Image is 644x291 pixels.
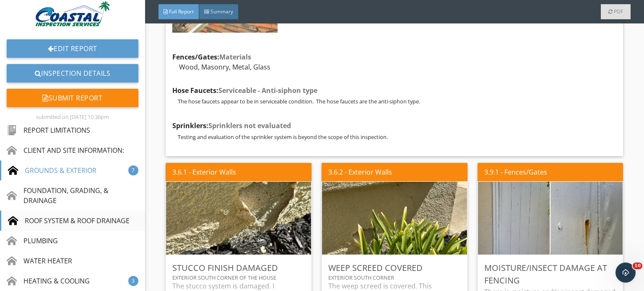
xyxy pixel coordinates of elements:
[7,113,138,120] div: submitted on [DATE] 10:36pm
[128,165,138,175] div: 7
[172,121,291,130] strong: Sprinklers:
[8,165,96,175] div: GROUNDS & EXTERIOR
[178,98,616,105] p: The hose faucets appear to be in serviceable condition. The hose faucets are the anti-siphon type.
[484,167,547,177] div: 3.9.1 - Fences/Gates
[633,263,642,269] span: 10
[328,274,461,281] div: Exterior south corner
[328,262,461,274] div: Weep screed covered
[7,185,138,206] div: FOUNDATION, GRADING, & DRAINAGE
[7,125,90,135] div: REPORT LIMITATIONS
[424,151,604,286] img: data
[7,256,72,266] div: WATER HEATER
[7,39,138,58] a: Edit Report
[219,52,251,62] span: Materials
[172,52,251,62] strong: Fences/Gates:
[172,62,320,72] div: Wood, Masonry, Metal, Glass
[178,134,616,140] p: Testing and evaluation of the sprinkler system is beyond the scope of this inspection.
[169,8,194,15] span: Full Report
[210,8,233,15] span: Summary
[7,276,90,286] div: HEATING & COOLING
[484,262,617,287] div: Moisture/insect damage at fencing
[172,86,317,95] strong: Hose Faucets:
[7,145,124,155] div: CLIENT AND SITE INFORMATION:
[614,8,623,15] span: PDF
[218,86,317,95] span: Serviceable - Anti-siphon type
[172,167,236,177] div: 3.6.1 - Exterior Walls
[172,262,305,274] div: Stucco finish damaged
[615,263,636,283] iframe: Intercom live chat
[8,216,130,226] div: ROOF SYSTEM & ROOF DRAINAGE
[7,64,138,82] a: Inspection Details
[208,121,291,130] span: Sprinklers not evaluated
[328,167,392,177] div: 3.6.2 - Exterior Walls
[128,276,138,286] div: 3
[172,274,305,281] div: Exterior south corner of the house
[7,89,138,107] div: Submit Report
[7,236,58,246] div: PLUMBING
